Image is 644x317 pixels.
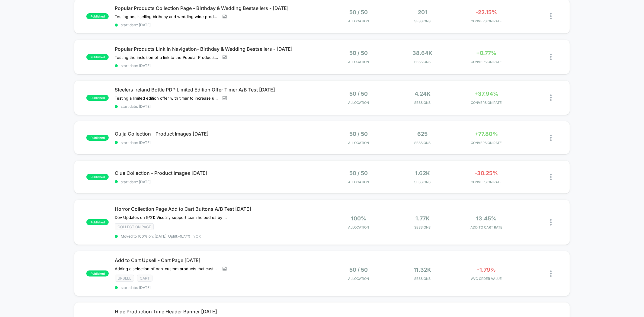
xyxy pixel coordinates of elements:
span: Sessions [392,60,453,64]
span: Sessions [392,141,453,145]
span: 201 [418,9,427,15]
span: Sessions [392,180,453,184]
span: 4.24k [415,91,431,97]
span: 13.45% [476,215,497,222]
span: Dev Updates on 9/21: Visually support team helped us by allowing the Add to Cart button be clicka... [115,215,227,220]
img: close [550,219,552,226]
span: start date: [DATE] [115,285,322,290]
span: Ouija Collection - Product Images [DATE] [115,131,322,137]
span: 50 / 50 [350,9,368,15]
span: CONVERSION RATE [456,180,517,184]
img: close [550,94,552,101]
span: Allocation [348,101,369,105]
span: Clue Collection - Product Images [DATE] [115,170,322,176]
span: published [86,13,109,19]
span: Allocation [348,19,369,23]
span: +0.77% [476,50,497,56]
span: Testing the inclusion of a link to the Popular Products collection page with CTA text: "Shop Our ... [115,55,218,60]
span: 625 [418,131,428,137]
span: -1.79% [477,267,496,273]
span: start date: [DATE] [115,104,322,109]
span: Allocation [348,141,369,145]
img: close [550,135,552,141]
span: CONVERSION RATE [456,141,517,145]
span: Cart [137,275,152,282]
span: 1.77k [415,215,430,222]
span: 38.64k [413,50,433,56]
span: Allocation [348,277,369,281]
span: start date: [DATE] [115,140,322,145]
span: 100% [351,215,366,222]
img: close [550,174,552,180]
span: Moved to 100% on: [DATE] . Uplift: -9.77% in CR [121,234,201,239]
span: start date: [DATE] [115,63,322,68]
span: Popular Products Collection Page - Birthday & Wedding Bestsellers - [DATE] [115,5,322,11]
span: CONVERSION RATE [456,19,517,23]
span: 11.32k [414,267,431,273]
span: published [86,174,109,180]
span: Hide Production Time Header Banner [DATE] [115,309,322,315]
span: CONVERSION RATE [456,101,517,105]
span: ADD TO CART RATE [456,225,517,229]
img: close [550,13,552,19]
span: start date: [DATE] [115,180,322,184]
span: Sessions [392,277,453,281]
span: Collection Page [115,223,154,230]
span: Steelers Ireland Bottle PDP Limited Edition Offer Timer A/B Test [DATE] [115,87,322,93]
span: Popular Products Link in Navigation- Birthday & Wedding Bestsellers - [DATE] [115,46,322,52]
span: published [86,219,109,225]
span: Sessions [392,19,453,23]
span: 50 / 50 [350,131,368,137]
span: Allocation [348,180,369,184]
span: published [86,54,109,60]
img: close [550,54,552,60]
span: 1.62k [415,170,430,176]
span: +37.94% [474,91,498,97]
span: Sessions [392,225,453,229]
span: Testing a limited edition offer with timer to increase urgency for customers to add the Steelers ... [115,96,218,101]
span: -30.25% [475,170,498,176]
span: 50 / 50 [350,267,368,273]
span: published [86,271,109,277]
span: +77.80% [475,131,498,137]
span: 50 / 50 [350,170,368,176]
span: Sessions [392,101,453,105]
span: Add to Cart Upsell - Cart Page [DATE] [115,257,322,263]
span: published [86,135,109,141]
span: Testing best-selling birthday and wedding wine products on the Popular Products collection page. [115,14,218,19]
span: Upsell [115,275,134,282]
span: CONVERSION RATE [456,60,517,64]
span: AVG ORDER VALUE [456,277,517,281]
img: close [550,271,552,277]
span: start date: [DATE] [115,23,322,27]
span: 50 / 50 [350,91,368,97]
span: Horror Collection Page Add to Cart Buttons A/B Test [DATE] [115,206,322,212]
span: Allocation [348,225,369,229]
span: -22.15% [476,9,497,15]
span: Allocation [348,60,369,64]
span: published [86,95,109,101]
span: 50 / 50 [350,50,368,56]
span: Adding a selection of non-custom products that customers can add to their cart while on the Cart ... [115,266,218,271]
